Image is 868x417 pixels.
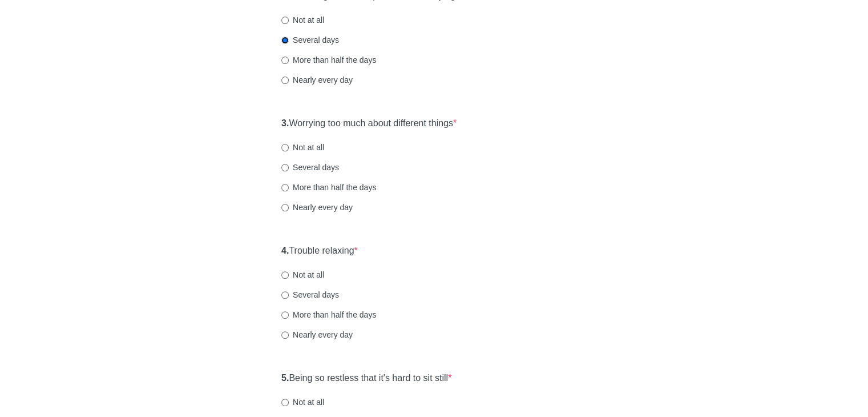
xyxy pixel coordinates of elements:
label: Not at all [281,269,324,280]
input: More than half the days [281,184,289,191]
label: Not at all [281,14,324,26]
label: More than half the days [281,54,376,66]
label: Several days [281,34,339,46]
label: More than half the days [281,309,376,320]
input: Not at all [281,399,289,406]
input: Nearly every day [281,204,289,211]
input: Not at all [281,17,289,24]
label: Not at all [281,142,324,153]
label: Trouble relaxing [281,244,358,258]
strong: 5. [281,373,289,383]
input: More than half the days [281,57,289,64]
strong: 3. [281,118,289,128]
input: Several days [281,291,289,299]
label: Nearly every day [281,329,353,340]
input: More than half the days [281,311,289,319]
label: Several days [281,289,339,300]
label: Nearly every day [281,74,353,86]
input: Not at all [281,271,289,279]
label: Worrying too much about different things [281,117,457,130]
label: Not at all [281,396,324,408]
label: More than half the days [281,182,376,193]
input: Not at all [281,144,289,151]
label: Being so restless that it's hard to sit still [281,372,451,385]
input: Several days [281,37,289,44]
label: Several days [281,162,339,173]
input: Several days [281,164,289,171]
label: Nearly every day [281,202,353,213]
input: Nearly every day [281,77,289,84]
input: Nearly every day [281,331,289,339]
strong: 4. [281,246,289,255]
